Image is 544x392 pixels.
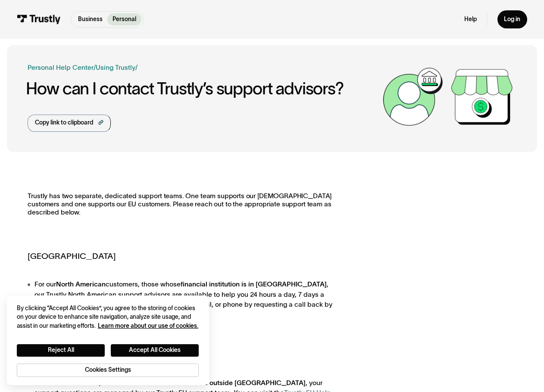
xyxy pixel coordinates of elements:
[35,118,93,128] div: Copy link to clipboard
[28,192,342,224] p: Trustly has two separate, dedicated support teams. One team supports our [DEMOGRAPHIC_DATA] custo...
[78,15,103,24] p: Business
[56,379,99,386] strong: EU customers
[98,323,198,329] a: More information about your privacy, opens in a new tab
[181,280,327,288] strong: financial institution is in [GEOGRAPHIC_DATA]
[111,344,199,357] button: Accept All Cookies
[113,15,136,24] p: Personal
[464,16,477,23] a: Help
[17,15,61,24] img: Trustly Logo
[94,62,96,72] div: /
[504,16,520,23] div: Log in
[28,115,110,132] a: Copy link to clipboard
[17,304,199,377] div: Privacy
[28,279,342,320] li: For our customers, those whose , our Trustly North American support advisors are available to hel...
[107,13,141,25] a: Personal
[96,64,135,71] a: Using Trustly
[17,364,199,377] button: Cookies Settings
[28,62,94,72] a: Personal Help Center
[17,344,105,357] button: Reject All
[56,280,106,288] strong: North American
[26,79,378,98] h1: How can I contact Trustly’s support advisors?
[135,62,138,72] div: /
[28,250,342,262] h5: [GEOGRAPHIC_DATA]
[73,13,107,25] a: Business
[17,304,199,331] div: By clicking “Accept All Cookies”, you agree to the storing of cookies on your device to enhance s...
[7,296,209,385] div: Cookie banner
[142,379,306,386] strong: financial institution is outside [GEOGRAPHIC_DATA]
[497,10,527,28] a: Log in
